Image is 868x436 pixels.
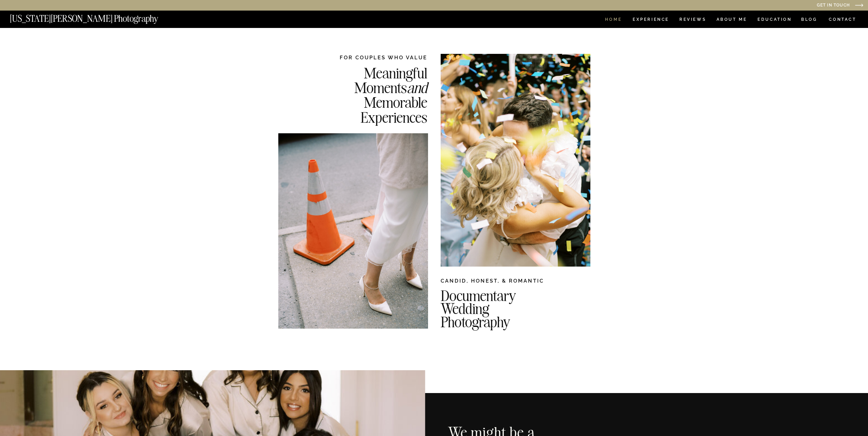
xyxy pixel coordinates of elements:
[828,16,857,23] a: CONTACT
[747,3,850,8] a: Get in Touch
[441,277,590,287] h2: CANDID, HONEST, & ROMANTIC
[604,17,623,23] a: HOME
[679,17,705,23] a: REVIEWS
[320,54,427,61] h2: FOR COUPLES WHO VALUE
[10,14,181,20] a: [US_STATE][PERSON_NAME] Photography
[716,17,747,23] a: ABOUT ME
[633,17,668,23] a: Experience
[441,289,621,324] h2: Documentary Wedding Photography
[801,17,818,23] a: BLOG
[757,17,793,23] a: EDUCATION
[407,78,427,97] i: and
[320,65,427,124] h2: Meaningful Moments Memorable Experiences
